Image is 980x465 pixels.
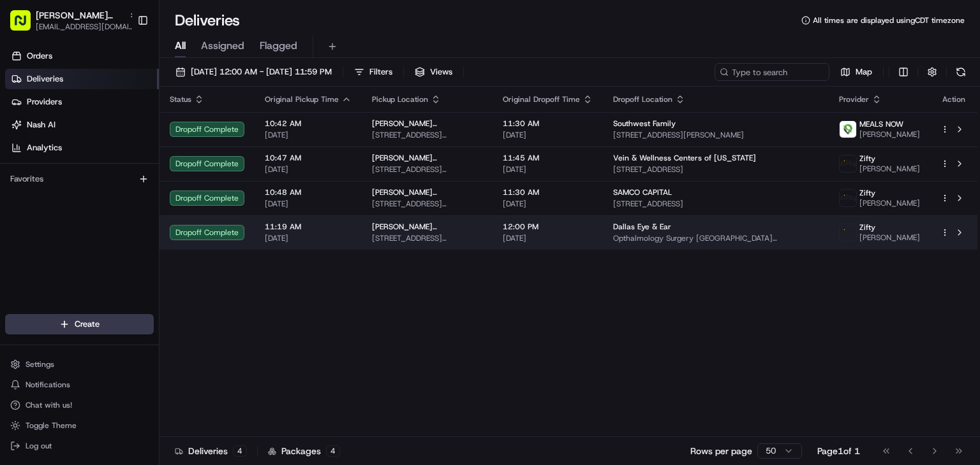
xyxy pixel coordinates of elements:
[265,94,339,104] span: Original Pickup Time
[5,69,159,89] a: Deliveries
[859,198,920,208] span: [PERSON_NAME]
[503,164,593,175] span: [DATE]
[369,66,392,78] span: Filters
[613,222,671,232] span: Dallas Eye & Ear
[613,233,819,243] span: Opthalmology Surgery [GEOGRAPHIC_DATA][STREET_ADDRESS][GEOGRAPHIC_DATA]
[840,190,856,206] img: zifty-logo-trans-sq.png
[503,187,593,197] span: 11:30 AM
[430,66,452,78] span: Views
[503,94,580,104] span: Original Dropoff Time
[859,188,875,198] span: Zifty
[5,92,159,112] a: Providers
[372,164,482,175] span: [STREET_ADDRESS][PERSON_NAME]
[5,314,154,334] button: Create
[5,437,154,455] button: Log out
[372,94,428,104] span: Pickup Location
[613,130,819,140] span: [STREET_ADDRESS][PERSON_NAME]
[859,119,903,129] span: MEALS NOW
[26,380,70,390] span: Notifications
[372,118,482,129] span: [PERSON_NAME][GEOGRAPHIC_DATA]
[326,445,340,457] div: 4
[503,118,593,129] span: 11:30 AM
[840,224,856,241] img: zifty-logo-trans-sq.png
[27,96,62,108] span: Providers
[175,445,247,457] div: Deliveries
[503,153,593,163] span: 11:45 AM
[191,66,332,78] span: [DATE] 12:00 AM - [DATE] 11:59 PM
[27,73,63,85] span: Deliveries
[26,420,77,431] span: Toggle Theme
[840,121,856,138] img: melas_now_logo.png
[503,199,593,209] span: [DATE]
[265,164,352,175] span: [DATE]
[265,130,352,140] span: [DATE]
[260,38,297,54] span: Flagged
[503,233,593,243] span: [DATE]
[27,119,56,131] span: Nash AI
[372,222,482,232] span: [PERSON_NAME][GEOGRAPHIC_DATA]
[690,445,752,457] p: Rows per page
[27,142,62,154] span: Analytics
[170,63,338,81] button: [DATE] 12:00 AM - [DATE] 11:59 PM
[372,233,482,243] span: [STREET_ADDRESS][PERSON_NAME]
[5,115,159,135] a: Nash AI
[613,164,819,175] span: [STREET_ADDRESS]
[265,233,352,243] span: [DATE]
[813,15,965,25] span: All times are displayed using CDT timezone
[409,63,458,81] button: Views
[5,355,154,373] button: Settings
[835,63,878,81] button: Map
[36,22,138,32] button: [EMAIL_ADDRESS][DOMAIN_NAME]
[268,445,340,457] div: Packages
[372,153,482,163] span: [PERSON_NAME][GEOGRAPHIC_DATA]
[5,417,154,434] button: Toggle Theme
[175,38,186,54] span: All
[27,50,52,62] span: Orders
[859,164,920,174] span: [PERSON_NAME]
[265,153,352,163] span: 10:47 AM
[170,94,191,104] span: Status
[613,187,672,197] span: SAMCO CAPITAL
[26,400,72,410] span: Chat with us!
[715,63,829,81] input: Type to search
[859,154,875,164] span: Zifty
[613,199,819,209] span: [STREET_ADDRESS]
[503,130,593,140] span: [DATE]
[26,441,52,451] span: Log out
[840,155,856,172] img: zifty-logo-trans-sq.png
[75,318,100,330] span: Create
[613,153,756,163] span: Vein & Wellness Centers of [US_STATE]
[372,130,482,140] span: [STREET_ADDRESS][PERSON_NAME]
[503,222,593,232] span: 12:00 PM
[372,187,482,197] span: [PERSON_NAME][GEOGRAPHIC_DATA]
[613,118,676,129] span: Southwest Family
[817,445,860,457] div: Page 1 of 1
[265,222,352,232] span: 11:19 AM
[940,94,967,104] div: Action
[201,38,244,54] span: Assigned
[5,46,159,66] a: Orders
[856,66,872,78] span: Map
[233,445,247,457] div: 4
[26,359,54,369] span: Settings
[613,94,672,104] span: Dropoff Location
[5,396,154,414] button: Chat with us!
[859,232,920,243] span: [PERSON_NAME]
[5,376,154,394] button: Notifications
[36,9,124,22] button: [PERSON_NAME][GEOGRAPHIC_DATA]
[265,187,352,197] span: 10:48 AM
[348,63,398,81] button: Filters
[5,5,132,36] button: [PERSON_NAME][GEOGRAPHIC_DATA][EMAIL_ADDRESS][DOMAIN_NAME]
[952,63,970,81] button: Refresh
[5,169,154,189] div: Favorites
[5,138,159,158] a: Analytics
[372,199,482,209] span: [STREET_ADDRESS][PERSON_NAME]
[859,129,920,139] span: [PERSON_NAME]
[839,94,869,104] span: Provider
[175,10,240,31] h1: Deliveries
[265,199,352,209] span: [DATE]
[265,118,352,129] span: 10:42 AM
[859,222,875,232] span: Zifty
